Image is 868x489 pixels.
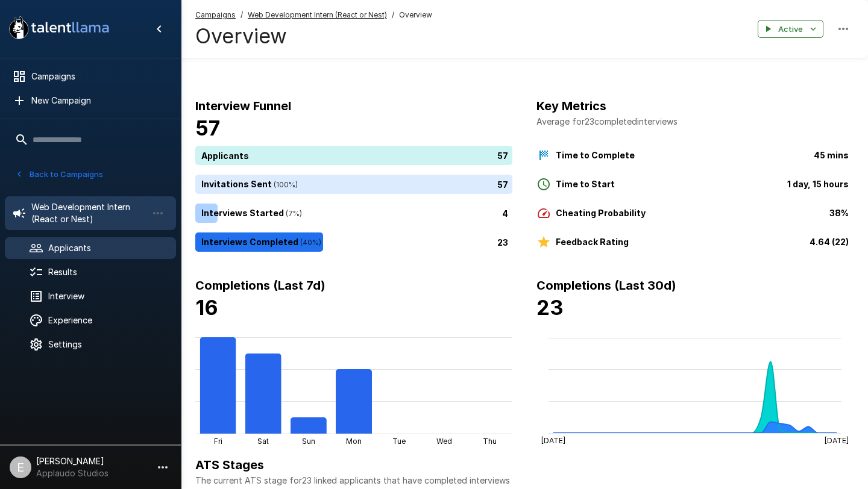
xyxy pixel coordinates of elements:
b: 4.64 (22) [810,237,849,247]
tspan: Thu [483,437,497,446]
h4: Overview [195,23,432,49]
b: Completions (Last 7d) [195,278,325,293]
tspan: [DATE] [825,436,849,445]
p: The current ATS stage for 23 linked applicants that have completed interviews [195,475,854,487]
tspan: Sat [257,437,269,446]
b: 45 mins [814,150,849,160]
b: Time to Start [556,179,615,189]
tspan: Tue [392,437,406,446]
tspan: Mon [346,437,362,446]
b: 38% [829,208,849,218]
tspan: [DATE] [541,436,565,445]
b: Feedback Rating [556,237,629,247]
button: Active [758,20,823,39]
b: Completions (Last 30d) [536,278,676,293]
b: Cheating Probability [556,208,646,218]
tspan: Fri [214,437,222,446]
b: 57 [195,116,220,140]
b: 23 [536,295,564,320]
tspan: Sun [302,437,315,446]
b: Key Metrics [536,99,606,113]
p: 23 [497,236,508,249]
p: 57 [497,149,508,162]
p: 57 [497,178,508,191]
p: 4 [502,207,508,220]
b: ATS Stages [195,458,264,472]
b: Time to Complete [556,150,635,160]
b: Interview Funnel [195,99,291,113]
b: 1 day, 15 hours [787,179,849,189]
tspan: Wed [436,437,452,446]
p: Average for 23 completed interviews [536,116,854,128]
b: 16 [195,295,218,320]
